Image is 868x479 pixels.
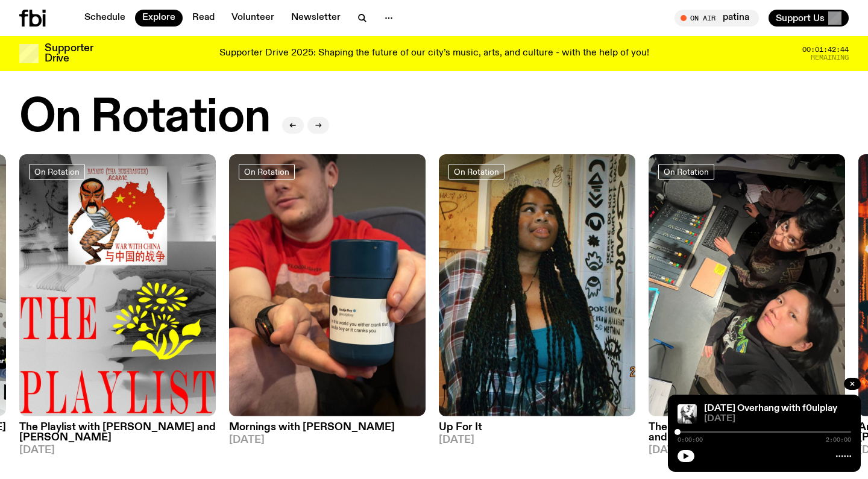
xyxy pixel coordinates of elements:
[675,10,759,27] button: On Airpatina
[776,13,825,23] span: Support Us
[448,164,505,180] a: On Rotation
[802,46,849,53] span: 00:01:42:44
[19,445,216,456] span: [DATE]
[244,167,289,176] span: On Rotation
[185,10,222,27] a: Read
[704,404,837,413] a: [DATE] Overhang with f0ulplay
[658,164,714,180] a: On Rotation
[649,416,845,456] a: The Allnighter with [PERSON_NAME] and [PERSON_NAME][DATE]
[45,43,93,64] h3: Supporter Drive
[439,154,635,416] img: Ify - a Brown Skin girl with black braided twists, looking up to the side with her tongue stickin...
[229,416,426,445] a: Mornings with [PERSON_NAME][DATE]
[649,422,845,443] h3: The Allnighter with [PERSON_NAME] and [PERSON_NAME]
[439,416,635,445] a: Up For It[DATE]
[229,435,426,445] span: [DATE]
[19,416,216,456] a: The Playlist with [PERSON_NAME] and [PERSON_NAME][DATE]
[284,10,348,27] a: Newsletter
[454,167,499,176] span: On Rotation
[135,10,183,27] a: Explore
[77,10,133,27] a: Schedule
[649,445,845,456] span: [DATE]
[811,54,849,61] span: Remaining
[826,437,851,443] span: 2:00:00
[664,167,709,176] span: On Rotation
[678,437,703,443] span: 0:00:00
[34,167,80,176] span: On Rotation
[219,48,649,59] p: Supporter Drive 2025: Shaping the future of our city’s music, arts, and culture - with the help o...
[29,164,85,180] a: On Rotation
[19,95,270,141] h2: On Rotation
[19,422,216,443] h3: The Playlist with [PERSON_NAME] and [PERSON_NAME]
[239,164,295,180] a: On Rotation
[769,10,849,27] button: Support Us
[704,415,851,424] span: [DATE]
[224,10,281,27] a: Volunteer
[439,422,635,433] h3: Up For It
[439,435,635,445] span: [DATE]
[229,422,426,433] h3: Mornings with [PERSON_NAME]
